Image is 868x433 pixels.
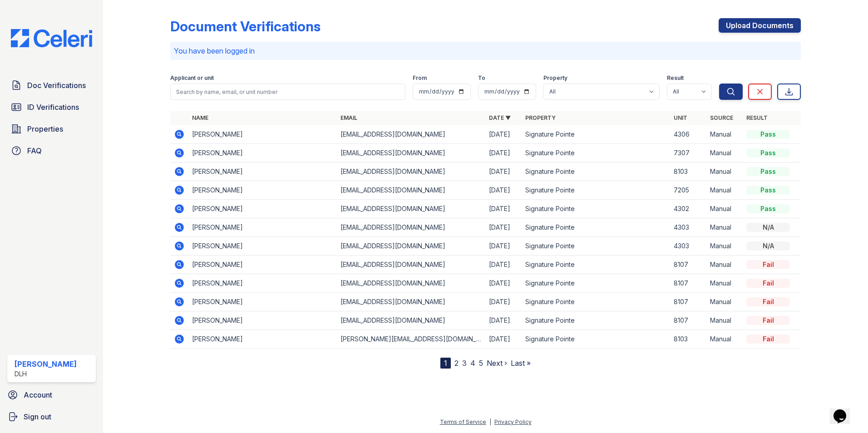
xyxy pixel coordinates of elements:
a: Properties [7,120,96,138]
a: Privacy Policy [494,418,532,425]
td: Manual [706,162,743,181]
a: 4 [470,359,475,368]
td: [PERSON_NAME] [188,162,337,181]
a: ID Verifications [7,98,96,116]
span: Sign out [24,411,51,422]
td: [EMAIL_ADDRESS][DOMAIN_NAME] [337,256,485,274]
td: Manual [706,274,743,293]
td: 8107 [670,274,706,293]
td: Signature Pointe [522,293,670,311]
td: Manual [706,237,743,256]
td: 4303 [670,218,706,237]
td: [EMAIL_ADDRESS][DOMAIN_NAME] [337,144,485,162]
td: [DATE] [485,274,522,293]
td: Signature Pointe [522,200,670,218]
input: Search by name, email, or unit number [170,84,405,100]
a: Next › [487,359,507,368]
td: 8107 [670,311,706,330]
td: Manual [706,330,743,349]
td: [EMAIL_ADDRESS][DOMAIN_NAME] [337,181,485,200]
td: Manual [706,293,743,311]
a: Account [4,386,99,404]
td: [DATE] [485,256,522,274]
div: Fail [746,297,790,306]
button: Sign out [4,408,99,426]
td: Signature Pointe [522,256,670,274]
iframe: chat widget [830,397,859,424]
td: [EMAIL_ADDRESS][DOMAIN_NAME] [337,237,485,256]
a: Date ▼ [489,114,511,121]
td: Manual [706,218,743,237]
td: [EMAIL_ADDRESS][DOMAIN_NAME] [337,218,485,237]
td: [PERSON_NAME] [188,218,337,237]
td: 7205 [670,181,706,200]
td: [DATE] [485,293,522,311]
a: Last » [511,359,531,368]
div: Document Verifications [170,18,321,34]
td: [EMAIL_ADDRESS][DOMAIN_NAME] [337,162,485,181]
a: Unit [674,114,687,121]
td: Signature Pointe [522,274,670,293]
td: [DATE] [485,237,522,256]
td: Manual [706,181,743,200]
td: [EMAIL_ADDRESS][DOMAIN_NAME] [337,293,485,311]
div: 1 [440,358,451,369]
td: [DATE] [485,330,522,349]
div: | [489,418,491,425]
div: Pass [746,130,790,139]
div: Fail [746,335,790,344]
td: 4302 [670,200,706,218]
a: Terms of Service [440,418,486,425]
div: N/A [746,241,790,251]
span: Properties [27,123,63,134]
label: From [413,74,427,82]
a: 3 [462,359,467,368]
td: Signature Pointe [522,144,670,162]
td: 4303 [670,237,706,256]
span: ID Verifications [27,102,79,113]
td: Signature Pointe [522,181,670,200]
div: Fail [746,260,790,269]
a: Email [340,114,357,121]
div: Pass [746,204,790,213]
td: [PERSON_NAME] [188,181,337,200]
td: [DATE] [485,200,522,218]
td: 7307 [670,144,706,162]
div: Pass [746,148,790,157]
td: 8103 [670,162,706,181]
label: Result [667,74,684,82]
td: [DATE] [485,162,522,181]
div: Pass [746,186,790,195]
div: Pass [746,167,790,176]
td: Signature Pointe [522,311,670,330]
td: [DATE] [485,218,522,237]
td: [PERSON_NAME] [188,200,337,218]
td: [DATE] [485,181,522,200]
a: 2 [454,359,459,368]
td: [DATE] [485,144,522,162]
a: Name [192,114,208,121]
td: Signature Pointe [522,218,670,237]
td: Signature Pointe [522,125,670,144]
td: Manual [706,144,743,162]
td: [EMAIL_ADDRESS][DOMAIN_NAME] [337,200,485,218]
td: Manual [706,311,743,330]
td: Signature Pointe [522,330,670,349]
td: 8107 [670,256,706,274]
a: Upload Documents [719,18,801,33]
p: You have been logged in [174,45,797,56]
a: 5 [479,359,483,368]
td: [PERSON_NAME] [188,256,337,274]
div: Fail [746,316,790,325]
td: [PERSON_NAME] [188,125,337,144]
td: Signature Pointe [522,237,670,256]
div: Fail [746,279,790,288]
td: [PERSON_NAME] [188,144,337,162]
a: Source [710,114,733,121]
td: [EMAIL_ADDRESS][DOMAIN_NAME] [337,125,485,144]
span: FAQ [27,145,42,156]
td: Manual [706,256,743,274]
td: 4306 [670,125,706,144]
div: [PERSON_NAME] [15,359,77,369]
span: Account [24,389,52,400]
